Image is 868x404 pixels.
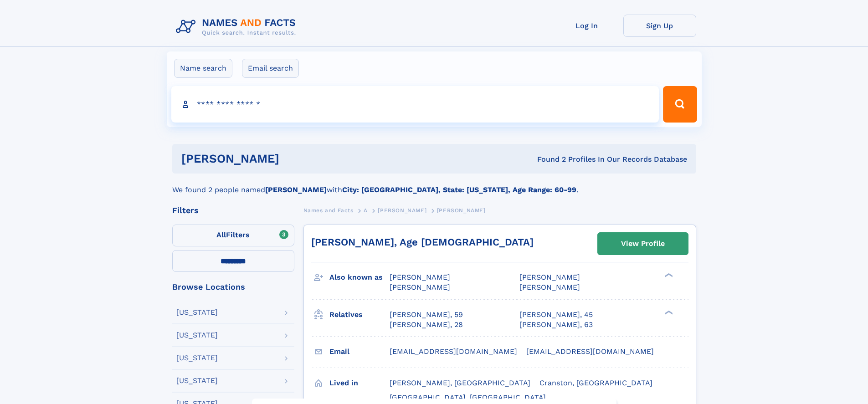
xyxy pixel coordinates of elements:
h1: [PERSON_NAME] [181,153,408,164]
a: Names and Facts [303,205,354,216]
h3: Also known as [329,270,390,285]
label: Email search [242,59,299,78]
span: [PERSON_NAME] [390,283,450,291]
div: View Profile [621,233,665,254]
span: [GEOGRAPHIC_DATA], [GEOGRAPHIC_DATA] [390,393,546,402]
div: Browse Locations [172,283,294,291]
span: [EMAIL_ADDRESS][DOMAIN_NAME] [526,347,654,356]
a: Sign Up [623,15,696,37]
a: [PERSON_NAME], 63 [519,320,593,330]
span: Cranston, [GEOGRAPHIC_DATA] [539,378,652,387]
div: We found 2 people named with . [172,174,696,195]
a: [PERSON_NAME], 28 [390,320,463,330]
div: Filters [172,206,294,215]
label: Filters [172,225,294,246]
a: [PERSON_NAME] [378,205,426,216]
div: [US_STATE] [176,332,218,339]
h3: Email [329,344,390,359]
img: Logo Names and Facts [172,15,303,39]
span: All [216,230,226,239]
div: ❯ [663,272,673,278]
a: Log In [550,15,623,37]
a: [PERSON_NAME], 59 [390,310,463,320]
input: search input [171,86,659,123]
span: [PERSON_NAME] [519,273,580,281]
span: [PERSON_NAME] [519,283,580,291]
button: Search Button [663,86,697,123]
div: ❯ [663,309,673,315]
div: [US_STATE] [176,309,218,316]
div: Found 2 Profiles In Our Records Database [408,154,687,164]
span: [PERSON_NAME] [378,207,426,214]
b: City: [GEOGRAPHIC_DATA], State: [US_STATE], Age Range: 60-99 [342,185,576,194]
span: A [364,207,368,214]
label: Name search [174,59,232,78]
div: [US_STATE] [176,377,218,384]
a: View Profile [598,233,688,255]
a: [PERSON_NAME], Age [DEMOGRAPHIC_DATA] [311,236,534,248]
a: [PERSON_NAME], 45 [519,310,593,320]
div: [US_STATE] [176,354,218,362]
span: [PERSON_NAME], [GEOGRAPHIC_DATA] [390,378,530,387]
b: [PERSON_NAME] [265,185,327,194]
span: [EMAIL_ADDRESS][DOMAIN_NAME] [390,347,517,356]
h3: Lived in [329,375,390,391]
a: A [364,205,368,216]
span: [PERSON_NAME] [437,207,486,214]
h3: Relatives [329,307,390,322]
span: [PERSON_NAME] [390,273,450,281]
